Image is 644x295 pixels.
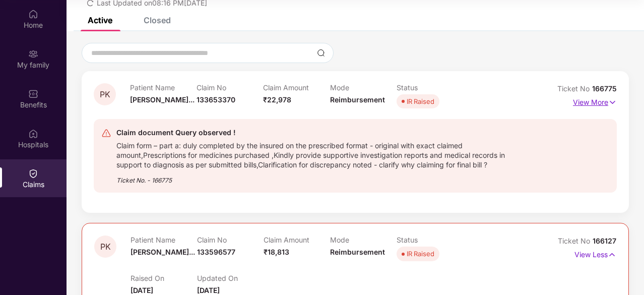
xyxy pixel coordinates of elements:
div: Active [88,15,112,25]
p: Raised On [131,274,197,282]
img: svg+xml;base64,PHN2ZyB4bWxucz0iaHR0cDovL3d3dy53My5vcmcvMjAwMC9zdmciIHdpZHRoPSIyNCIgaGVpZ2h0PSIyNC... [101,128,111,138]
p: Patient Name [130,83,197,92]
div: IR Raised [407,96,434,106]
span: [DATE] [197,286,220,294]
span: Reimbursement [330,95,385,104]
span: Ticket No [557,84,592,93]
p: Updated On [197,274,264,282]
p: Claim Amount [264,235,330,244]
span: [PERSON_NAME]... [130,95,195,104]
p: Status [397,235,463,244]
span: 166775 [592,84,617,93]
span: ₹18,813 [264,248,289,256]
p: View More [573,94,617,108]
img: svg+xml;base64,PHN2ZyBpZD0iSG9zcGl0YWxzIiB4bWxucz0iaHR0cDovL3d3dy53My5vcmcvMjAwMC9zdmciIHdpZHRoPS... [28,129,38,139]
p: Claim No [197,83,263,92]
span: [DATE] [131,286,153,294]
p: Claim Amount [263,83,330,92]
p: Mode [330,235,397,244]
span: PK [100,243,111,251]
span: Reimbursement [330,248,385,256]
p: Patient Name [131,235,197,244]
span: PK [100,90,110,99]
span: Ticket No [558,237,593,245]
img: svg+xml;base64,PHN2ZyBpZD0iU2VhcmNoLTMyeDMyIiB4bWxucz0iaHR0cDovL3d3dy53My5vcmcvMjAwMC9zdmciIHdpZH... [317,49,325,57]
div: Claim document Query observed ! [116,127,525,139]
div: IR Raised [407,249,434,259]
p: View Less [574,247,616,260]
div: Ticket No. - 166775 [116,169,525,185]
img: svg+xml;base64,PHN2ZyB4bWxucz0iaHR0cDovL3d3dy53My5vcmcvMjAwMC9zdmciIHdpZHRoPSIxNyIgaGVpZ2h0PSIxNy... [608,249,616,260]
div: Closed [144,15,171,25]
span: 166127 [593,237,616,245]
span: 133653370 [197,95,235,104]
img: svg+xml;base64,PHN2ZyBpZD0iSG9tZSIgeG1sbnM9Imh0dHA6Ly93d3cudzMub3JnLzIwMDAvc3ZnIiB3aWR0aD0iMjAiIG... [28,9,38,19]
span: 133596577 [197,248,235,256]
img: svg+xml;base64,PHN2ZyB4bWxucz0iaHR0cDovL3d3dy53My5vcmcvMjAwMC9zdmciIHdpZHRoPSIxNyIgaGVpZ2h0PSIxNy... [608,97,617,108]
span: ₹22,978 [263,95,291,104]
p: Status [397,83,463,92]
img: svg+xml;base64,PHN2ZyBpZD0iQ2xhaW0iIHhtbG5zPSJodHRwOi8vd3d3LnczLm9yZy8yMDAwL3N2ZyIgd2lkdGg9IjIwIi... [28,168,38,179]
span: [PERSON_NAME]... [131,248,195,256]
p: Mode [330,83,397,92]
p: Claim No [197,235,264,244]
img: svg+xml;base64,PHN2ZyBpZD0iQmVuZWZpdHMiIHhtbG5zPSJodHRwOi8vd3d3LnczLm9yZy8yMDAwL3N2ZyIgd2lkdGg9Ij... [28,89,38,99]
img: svg+xml;base64,PHN2ZyB3aWR0aD0iMjAiIGhlaWdodD0iMjAiIHZpZXdCb3g9IjAgMCAyMCAyMCIgZmlsbD0ibm9uZSIgeG... [28,49,38,59]
div: Claim form – part a: duly completed by the insured on the prescribed format - original with exact... [116,139,525,169]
